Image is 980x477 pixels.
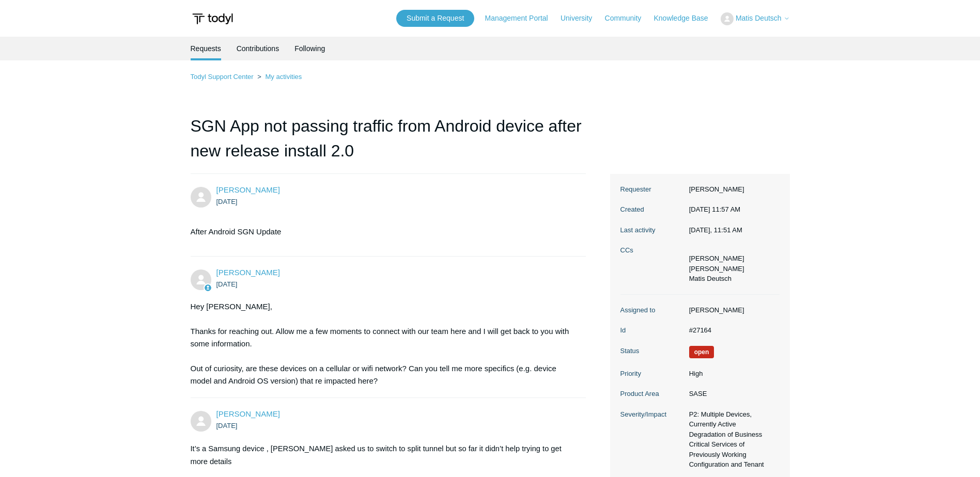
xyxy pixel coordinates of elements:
a: Todyl Support Center [191,73,254,81]
span: Cody Woods [216,268,280,277]
dt: Product Area [620,389,684,399]
a: Community [605,13,652,24]
li: Sam Lipke [689,264,744,274]
dt: Severity/Impact [620,409,684,420]
img: Todyl Support Center Help Center home page [191,9,235,28]
span: Shlomo Kay [216,185,280,194]
time: 08/08/2025, 13:03 [216,280,238,288]
a: University [561,13,602,24]
a: Contributions [237,37,279,60]
dd: [PERSON_NAME] [684,184,780,195]
dd: SASE [684,389,780,399]
a: Management Portal [485,13,558,24]
dt: Priority [620,369,684,379]
li: Steve Rubin [689,253,744,264]
a: [PERSON_NAME] [216,268,280,277]
span: Shlomo Kay [216,409,280,418]
li: Todyl Support Center [191,73,256,81]
dt: CCs [620,245,684,256]
li: My activities [255,73,302,81]
span: We are working on a response for you [689,346,714,358]
dt: Status [620,346,684,356]
time: 08/22/2025, 11:51 [689,226,742,234]
dd: [PERSON_NAME] [684,305,780,315]
dd: P2: Multiple Devices, Currently Active Degradation of Business Critical Services of Previously Wo... [684,409,780,470]
span: It’s a Samsung device , [PERSON_NAME] asked us to switch to split tunnel but so far it didn’t hel... [191,444,562,466]
dd: #27164 [684,325,780,336]
button: Matis Deutsch [721,12,790,25]
p: After Android SGN Update [191,226,576,238]
dt: Assigned to [620,305,684,315]
a: Following [294,37,325,60]
dt: Id [620,325,684,336]
time: 08/08/2025, 11:57 [216,198,238,205]
time: 08/08/2025, 13:49 [216,422,238,430]
dt: Last activity [620,225,684,235]
a: My activities [265,73,302,81]
a: [PERSON_NAME] [216,409,280,418]
span: Matis Deutsch [736,14,782,22]
a: [PERSON_NAME] [216,185,280,194]
h1: SGN App not passing traffic from Android device after new release install 2.0 [191,114,586,174]
li: Matis Deutsch [689,274,744,284]
dd: High [684,369,780,379]
a: Knowledge Base [654,13,718,24]
div: Hey [PERSON_NAME], Thanks for reaching out. Allow me a few moments to connect with our team here ... [191,300,576,387]
li: Requests [191,37,221,60]
a: Submit a Request [396,10,474,27]
time: 08/08/2025, 11:57 [689,205,740,213]
dt: Requester [620,184,684,195]
dt: Created [620,204,684,215]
